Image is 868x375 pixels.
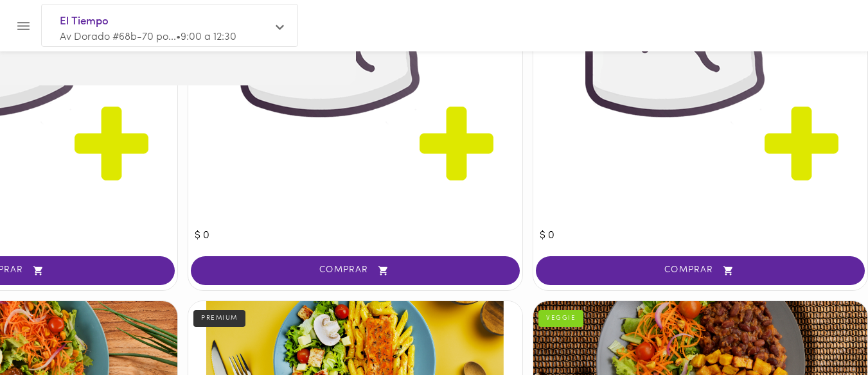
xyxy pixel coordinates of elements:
[8,10,39,42] button: Menu
[60,32,236,42] span: Av Dorado #68b-70 po... • 9:00 a 12:30
[193,310,245,327] div: PREMIUM
[191,256,520,285] button: COMPRAR
[793,301,855,362] iframe: Messagebird Livechat Widget
[538,310,583,327] div: VEGGIE
[536,256,865,285] button: COMPRAR
[552,265,849,276] span: COMPRAR
[207,265,504,276] span: COMPRAR
[60,13,267,30] span: El Tiempo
